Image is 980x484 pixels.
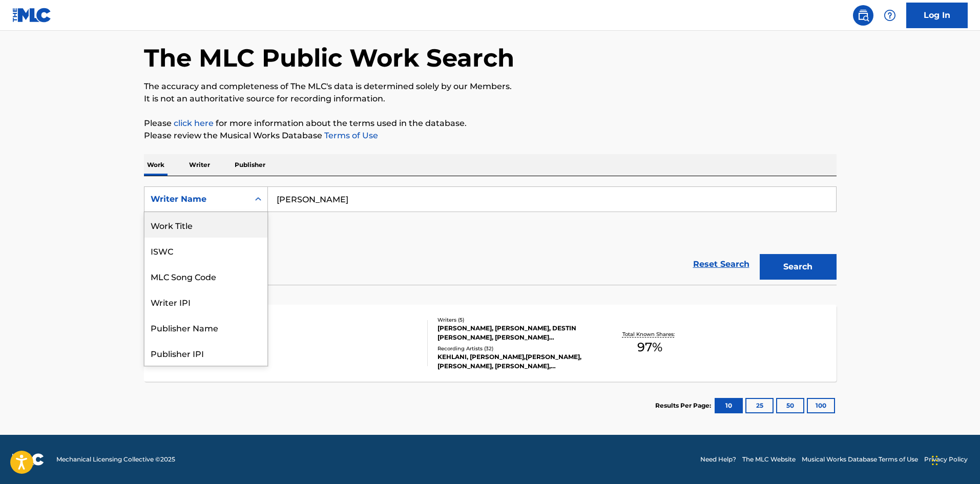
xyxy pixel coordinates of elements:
p: Total Known Shares: [622,330,677,338]
a: Log In [906,3,968,28]
span: Mechanical Licensing Collective © 2025 [56,455,175,464]
form: Search Form [144,186,837,285]
img: logo [12,453,44,466]
h1: The MLC Public Work Search [144,43,514,73]
div: Work Title [144,212,267,238]
div: Writer IPI [144,289,267,314]
a: click here [174,118,214,128]
iframe: Chat Widget [929,435,980,484]
p: It is not an authoritative source for recording information. [144,93,837,105]
button: 10 [715,398,743,413]
div: Drag [932,445,938,476]
a: FORM OF YOUMLC Song Code:FA15KHISWC:Writers (5)[PERSON_NAME], [PERSON_NAME], DESTIN [PERSON_NAME]... [144,305,837,382]
div: Help [880,5,900,26]
button: 25 [745,398,774,413]
a: Musical Works Database Terms of Use [802,455,918,464]
div: Publisher Name [144,314,267,340]
span: 97 % [637,338,662,356]
div: MLC Song Code [144,263,267,289]
a: Public Search [853,5,873,26]
button: 50 [776,398,804,413]
p: The accuracy and completeness of The MLC's data is determined solely by our Members. [144,80,837,93]
button: Search [760,254,837,280]
p: Work [144,154,168,176]
a: Privacy Policy [924,455,968,464]
div: Recording Artists ( 32 ) [437,345,592,352]
p: Writer [186,154,213,176]
div: Writer Name [151,193,243,205]
a: Reset Search [688,253,755,276]
img: help [884,9,896,22]
div: [PERSON_NAME], [PERSON_NAME], DESTIN [PERSON_NAME], [PERSON_NAME] [PERSON_NAME] [437,324,592,342]
div: KEHLANI, [PERSON_NAME],[PERSON_NAME],[PERSON_NAME], [PERSON_NAME], [PERSON_NAME], [PERSON_NAME],[... [437,352,592,371]
div: Publisher IPI [144,340,267,366]
div: ISWC [144,238,267,263]
p: Publisher [232,154,268,176]
p: Please for more information about the terms used in the database. [144,117,837,130]
a: Terms of Use [322,131,378,140]
p: Please review the Musical Works Database [144,130,837,142]
button: 100 [807,398,835,413]
p: Results Per Page: [655,401,714,410]
img: search [857,9,869,22]
a: Need Help? [700,455,736,464]
a: The MLC Website [742,455,796,464]
img: MLC Logo [12,8,52,23]
div: Writers ( 5 ) [437,316,592,324]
